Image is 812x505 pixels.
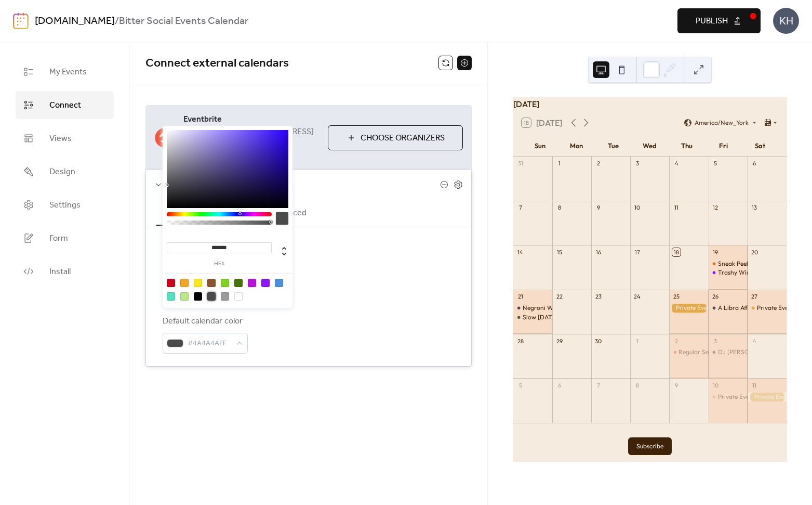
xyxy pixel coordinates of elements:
div: #D0021B [167,279,175,287]
div: 3 [633,160,641,167]
div: #4A4A4A [207,292,216,301]
div: Sat [741,136,778,157]
div: Private Event [718,393,755,402]
div: 9 [594,204,602,212]
div: 22 [555,293,563,301]
div: #9013FE [261,279,270,287]
span: #4A4A4AFF [188,338,231,350]
div: 1 [555,160,563,167]
span: America/New_York [695,120,749,126]
div: Negroni Week Class [513,304,552,313]
div: 21 [516,293,524,301]
div: Default calendar color [163,315,246,328]
a: Design [16,158,114,186]
div: Private Event [748,304,787,313]
div: Sneak Peek--Come check us out! [718,260,808,268]
div: #000000 [194,292,202,301]
div: #F5A623 [180,279,189,287]
a: My Events [16,58,114,86]
div: 7 [516,204,524,212]
div: A Libra Affair with Luxe Posh [718,304,799,313]
div: 6 [555,381,563,389]
div: 26 [712,293,720,301]
div: Private Event [748,393,787,402]
div: 12 [712,204,720,212]
div: A Libra Affair with Luxe Posh [709,304,748,313]
span: My Events [49,66,87,79]
span: Form [49,232,68,245]
div: #BD10E0 [248,279,256,287]
div: #FFFFFF [234,292,243,301]
a: Views [16,124,114,152]
div: Trashy Wine Club Sneak Peek [709,268,748,277]
span: Connect [49,99,81,112]
a: Form [16,224,114,252]
a: Settings [16,191,114,219]
b: / [115,11,119,31]
div: 8 [555,204,563,212]
button: Settings [156,199,204,226]
div: 15 [555,248,563,256]
a: [DOMAIN_NAME] [35,11,115,31]
div: 20 [751,248,758,256]
div: #9B9B9B [221,292,229,301]
b: Bitter Social Events Calendar [119,11,248,31]
img: logo [13,12,29,29]
div: 11 [751,381,758,389]
div: 31 [516,160,524,167]
div: 2 [594,160,602,167]
div: Fri [705,136,742,157]
div: Tue [595,136,632,157]
div: Regular Service [678,348,722,357]
div: 2 [672,337,680,345]
div: Wed [632,136,669,157]
div: 16 [594,248,602,256]
div: 25 [672,293,680,301]
div: 17 [633,248,641,256]
div: #7ED321 [221,279,229,287]
div: 11 [672,204,680,212]
div: Thu [668,136,705,157]
div: 7 [594,381,602,389]
div: 14 [516,248,524,256]
span: Eventbrite [183,113,320,126]
button: Subscribe [628,437,672,455]
div: Sneak Peek--Come check us out! [709,260,748,268]
div: 27 [751,293,758,301]
button: Choose Organizers [328,125,463,150]
div: KH [773,8,799,34]
div: 29 [555,337,563,345]
div: Private Event [757,304,794,313]
a: Connect [16,91,114,119]
button: Publish [677,8,761,33]
div: 4 [751,337,758,345]
a: Install [16,257,114,286]
span: Bitter Social [166,179,440,191]
div: 23 [594,293,602,301]
div: Private Event [669,304,708,313]
span: Views [49,133,72,145]
div: 4 [672,160,680,167]
div: Slow [DATE] Sneak Peek [523,313,591,322]
label: hex [167,261,272,267]
div: Negroni Week Class [523,304,578,313]
div: 3 [712,337,720,345]
div: #8B572A [207,279,216,287]
div: Private Event [709,393,748,402]
div: 5 [712,160,720,167]
div: 13 [751,204,758,212]
div: [DATE] [513,98,787,110]
div: #4A90E2 [275,279,283,287]
div: 18 [672,248,680,256]
div: 9 [672,381,680,389]
div: 10 [633,204,641,212]
div: 8 [633,381,641,389]
div: 5 [516,381,524,389]
div: 30 [594,337,602,345]
img: eventbrite [154,127,175,148]
div: 19 [712,248,720,256]
span: Install [49,266,71,278]
div: Slow Sunday Sneak Peek [513,313,552,322]
span: Design [49,166,75,178]
div: Sun [522,136,558,157]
